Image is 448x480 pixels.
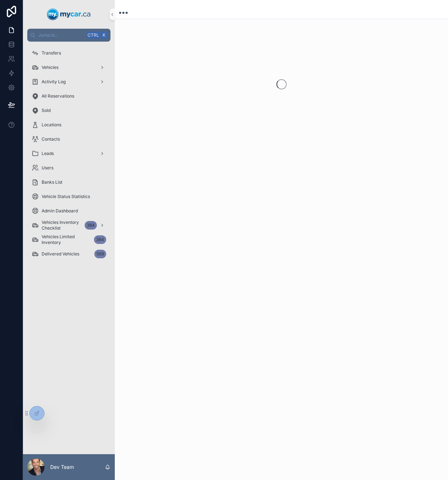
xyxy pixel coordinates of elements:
[27,118,110,131] a: Locations
[87,32,100,39] span: Ctrl
[27,90,110,103] a: All Reservations
[42,179,62,185] span: Banks List
[27,104,110,117] a: Sold
[27,176,110,189] a: Banks List
[42,165,53,171] span: Users
[27,233,110,246] a: Vehicles Limited Inventory384
[27,47,110,60] a: Transfers
[85,221,97,230] div: 384
[23,42,115,270] div: scrollable content
[94,250,106,258] div: 569
[42,136,60,142] span: Contacts
[42,220,82,231] span: Vehicles Inventory Checklist
[27,75,110,88] a: Activity Log
[94,235,106,244] div: 384
[42,234,91,245] span: Vehicles Limited Inventory
[27,61,110,74] a: Vehicles
[42,50,61,56] span: Transfers
[42,208,78,214] span: Admin Dashboard
[27,133,110,146] a: Contacts
[27,248,110,260] a: Delivered Vehicles569
[27,190,110,203] a: Vehicle Status Statistics
[42,93,74,99] span: All Reservations
[50,463,74,471] p: Dev Team
[27,161,110,174] a: Users
[42,251,79,257] span: Delivered Vehicles
[38,32,84,38] span: Jump to...
[27,204,110,217] a: Admin Dashboard
[47,9,91,20] img: App logo
[27,219,110,232] a: Vehicles Inventory Checklist384
[42,108,51,113] span: Sold
[42,151,54,156] span: Leads
[42,79,66,85] span: Activity Log
[42,65,58,70] span: Vehicles
[27,29,110,42] button: Jump to...CtrlK
[42,194,90,199] span: Vehicle Status Statistics
[42,122,61,128] span: Locations
[101,32,107,38] span: K
[27,147,110,160] a: Leads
